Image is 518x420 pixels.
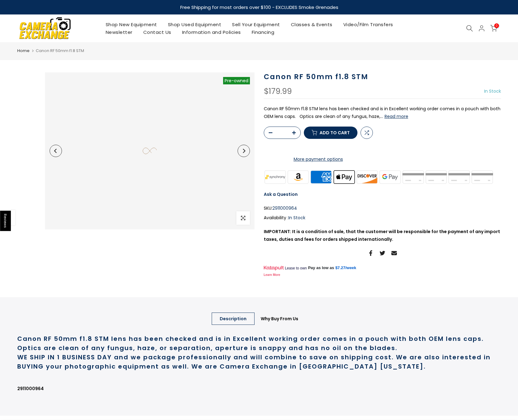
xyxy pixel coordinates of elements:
div: Availability : [264,214,501,222]
button: Read more [385,114,408,119]
span: 2911000964 [272,204,297,212]
strong: Canon RF 50mm f1.8 STM lens has been checked and is in Excellent working order comes in a pouch w... [17,334,484,343]
img: shopify pay [448,169,471,184]
a: Share on Twitter [380,249,385,257]
a: Share on Email [391,249,397,257]
img: american express [310,169,333,184]
span: In Stock [484,88,501,94]
img: amazon payments [287,169,310,184]
img: apple pay [332,169,356,184]
a: Share on Facebook [368,249,373,257]
a: Video/Film Transfers [338,21,398,28]
a: Classes & Events [285,21,338,28]
img: paypal [425,169,448,184]
a: Ask a Question [264,191,298,197]
p: Canon RF 50mm f1.8 STM lens has been checked and is in Excellent working order comes in a pouch w... [264,105,501,120]
img: discover [356,169,379,184]
span: In Stock [288,215,305,221]
strong: Free Shipping for most orders over $100 - EXCLUDES Smoke Grenades [180,4,338,10]
strong: Optics are clean of any fungus, haze, or separation, aperture is snappy and has no oil on the bla... [17,344,398,352]
a: Learn More [264,273,280,277]
a: Sell Your Equipment [227,21,286,28]
strong: 2911000964 [17,386,44,392]
div: $179.99 [264,87,292,95]
img: master [402,169,425,184]
button: Previous [50,145,62,157]
button: Add to cart [304,127,357,139]
a: Information and Policies [177,28,246,36]
a: Newsletter [100,28,138,36]
a: $7.27/week [335,265,356,271]
a: Shop Used Equipment [162,21,227,28]
strong: WE SHIP IN 1 BUSINESS DAY and we package professionally and will combine to save on shipping cost... [17,353,491,371]
strong: IMPORTANT: It is a condition of sale, that the customer will be responsible for the payment of an... [264,228,500,242]
a: Home [17,48,30,54]
img: visa [471,169,494,184]
a: Why Buy From Us [253,313,306,325]
button: Next [238,145,250,157]
span: Lease to own [285,266,307,271]
a: Shop New Equipment [100,21,162,28]
img: google pay [379,169,402,184]
span: 0 [494,23,499,28]
a: Description [212,313,255,325]
span: Add to cart [320,131,350,135]
a: 0 [490,25,497,32]
a: Financing [246,28,280,36]
div: SKU: [264,204,501,212]
a: Contact Us [138,28,177,36]
span: Canon RF 50mm f1.8 STM [36,48,84,54]
h1: Canon RF 50mm f1.8 STM [264,72,501,81]
a: More payment options [264,155,373,163]
span: Pay as low as [308,265,334,271]
img: synchrony [264,169,287,184]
